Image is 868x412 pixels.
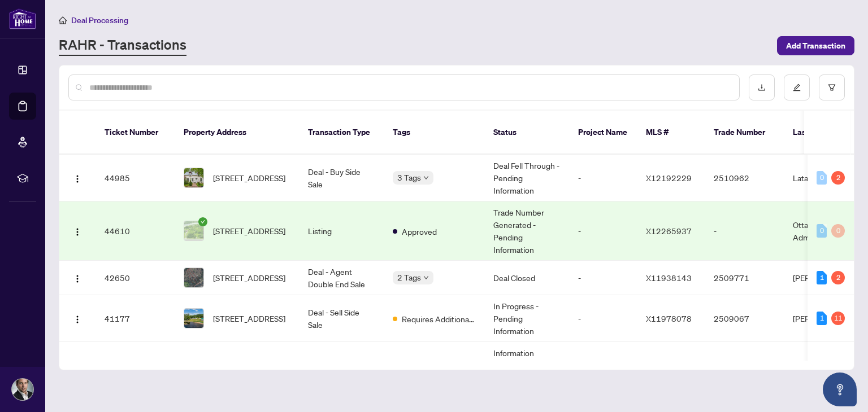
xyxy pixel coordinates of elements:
[73,174,82,183] img: Logo
[299,111,384,155] th: Transaction Type
[184,168,203,187] img: thumbnail-img
[793,84,801,91] span: edit
[569,201,637,261] td: -
[213,225,285,237] span: [STREET_ADDRESS]
[646,226,692,236] span: X12265937
[705,295,784,342] td: 2509067
[213,312,285,325] span: [STREET_ADDRESS]
[777,36,854,55] button: Add Transaction
[819,74,845,100] button: filter
[484,295,569,342] td: In Progress - Pending Information
[646,273,692,283] span: X11938143
[823,372,857,406] button: Open asap
[96,295,175,342] td: 41177
[569,295,637,342] td: -
[817,224,827,238] div: 0
[831,312,845,325] div: 11
[749,74,775,100] button: download
[299,295,384,342] td: Deal - Sell Side Sale
[484,111,569,155] th: Status
[96,342,175,401] td: 36401
[831,224,845,238] div: 0
[758,84,766,91] span: download
[299,201,384,261] td: Listing
[213,271,285,284] span: [STREET_ADDRESS]
[831,171,845,185] div: 2
[402,225,437,238] span: Approved
[213,172,285,184] span: [STREET_ADDRESS]
[484,155,569,201] td: Deal Fell Through - Pending Information
[831,271,845,284] div: 2
[569,111,637,155] th: Project Name
[73,274,82,283] img: Logo
[705,261,784,295] td: 2509771
[175,111,299,155] th: Property Address
[637,111,705,155] th: MLS #
[402,313,475,325] span: Requires Additional Docs
[12,379,33,400] img: Profile Icon
[68,309,86,327] button: Logo
[68,169,86,187] button: Logo
[705,111,784,155] th: Trade Number
[184,268,203,287] img: thumbnail-img
[68,269,86,287] button: Logo
[705,201,784,261] td: -
[817,312,827,325] div: 1
[786,37,845,55] span: Add Transaction
[9,8,36,29] img: logo
[705,342,784,401] td: 2507901
[59,16,67,24] span: home
[299,342,384,401] td: Deal - Sell Side Sale
[73,227,82,236] img: Logo
[484,261,569,295] td: Deal Closed
[299,261,384,295] td: Deal - Agent Double End Sale
[646,313,692,323] span: X11978078
[184,221,203,240] img: thumbnail-img
[569,261,637,295] td: -
[423,275,429,280] span: down
[484,342,569,401] td: Information Updated - Processing Pending
[397,271,421,284] span: 2 Tags
[705,155,784,201] td: 2510962
[817,271,827,284] div: 1
[817,171,827,185] div: 0
[59,36,186,56] a: RAHR - Transactions
[198,217,207,226] span: check-circle
[569,155,637,201] td: -
[784,74,810,100] button: edit
[423,175,429,181] span: down
[96,155,175,201] td: 44985
[68,222,86,240] button: Logo
[484,201,569,261] td: Trade Number Generated - Pending Information
[397,171,421,184] span: 3 Tags
[96,111,175,155] th: Ticket Number
[71,15,128,25] span: Deal Processing
[184,309,203,328] img: thumbnail-img
[299,155,384,201] td: Deal - Buy Side Sale
[73,315,82,324] img: Logo
[646,173,692,183] span: X12192229
[96,201,175,261] td: 44610
[384,111,484,155] th: Tags
[828,84,836,91] span: filter
[569,342,637,401] td: -
[96,261,175,295] td: 42650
